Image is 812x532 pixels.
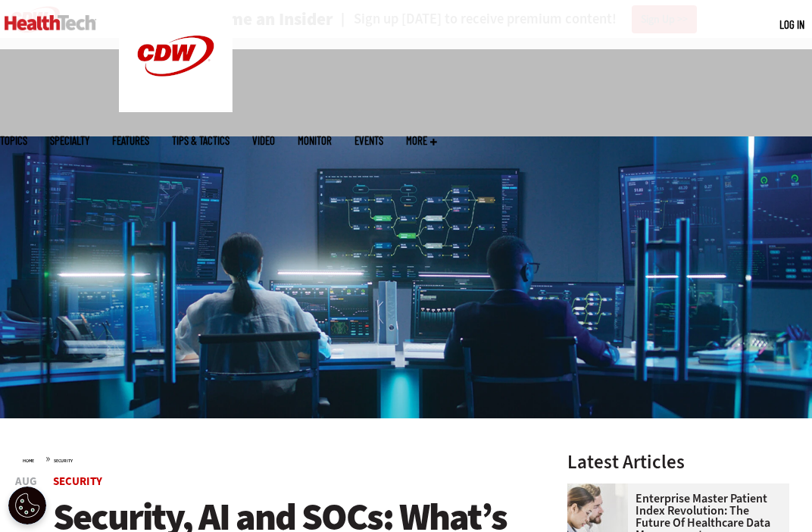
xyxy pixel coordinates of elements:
a: Log in [779,17,804,31]
div: User menu [779,17,804,33]
a: Security [53,474,102,489]
a: Tips & Tactics [172,135,230,146]
div: Cookie Settings [8,487,46,524]
a: Events [354,135,383,146]
a: CDW [119,100,233,116]
span: More [406,135,437,146]
a: Home [23,458,34,464]
span: Specialty [50,135,89,146]
a: Video [252,135,275,146]
a: Security [54,458,73,464]
a: Features [112,135,149,146]
a: medical researchers look at data on desktop monitor [567,483,636,496]
img: Home [5,15,96,30]
div: » [23,452,528,465]
span: Aug [15,476,37,487]
h3: Latest Articles [567,452,789,471]
button: Open Preferences [8,487,46,524]
a: MonITor [298,135,332,146]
